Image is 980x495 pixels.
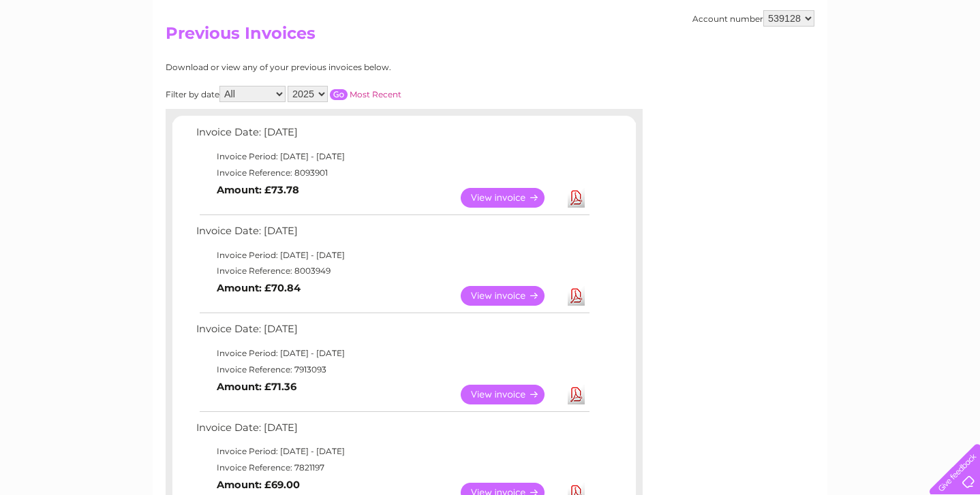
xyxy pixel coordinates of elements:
td: Invoice Date: [DATE] [193,123,592,148]
a: Download [568,286,585,306]
td: Invoice Reference: 7913093 [193,362,592,378]
a: Telecoms [812,58,853,68]
div: Filter by date [166,86,523,102]
a: 0333 014 3131 [723,7,817,24]
a: Download [568,188,585,208]
div: Clear Business is a trading name of Verastar Limited (registered in [GEOGRAPHIC_DATA] No. 3667643... [169,7,813,66]
td: Invoice Reference: 7821197 [193,460,592,476]
td: Invoice Date: [DATE] [193,320,592,345]
a: Contact [889,58,923,68]
a: View [461,385,561,404]
b: Amount: £70.84 [217,282,301,294]
h2: Previous Invoices [166,24,814,50]
a: Energy [774,58,804,68]
b: Amount: £73.78 [217,184,299,196]
img: logo.png [34,35,104,77]
a: Water [740,58,766,68]
a: Log out [935,58,967,68]
a: Blog [861,58,881,68]
td: Invoice Period: [DATE] - [DATE] [193,345,592,362]
td: Invoice Period: [DATE] - [DATE] [193,247,592,264]
a: Most Recent [350,89,401,99]
div: Download or view any of your previous invoices below. [166,63,523,72]
td: Invoice Period: [DATE] - [DATE] [193,148,592,165]
td: Invoice Date: [DATE] [193,222,592,247]
td: Invoice Reference: 8003949 [193,263,592,279]
td: Invoice Reference: 8093901 [193,165,592,181]
a: View [461,286,561,306]
b: Amount: £69.00 [217,479,300,491]
td: Invoice Period: [DATE] - [DATE] [193,443,592,460]
b: Amount: £71.36 [217,381,296,393]
div: Account number [692,10,814,27]
td: Invoice Date: [DATE] [193,419,592,444]
a: Download [568,385,585,404]
a: View [461,188,561,208]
